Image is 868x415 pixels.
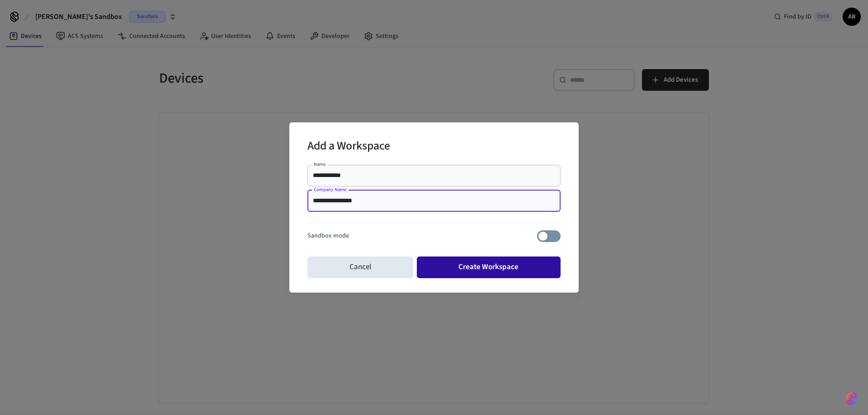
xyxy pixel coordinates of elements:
button: Cancel [307,256,413,278]
p: Sandbox mode [307,231,349,241]
h2: Add a Workspace [307,133,390,161]
label: Company Name [314,186,346,193]
button: Create Workspace [417,256,561,278]
img: SeamLogoGradient.69752ec5.svg [846,392,857,406]
label: Name [314,161,325,168]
